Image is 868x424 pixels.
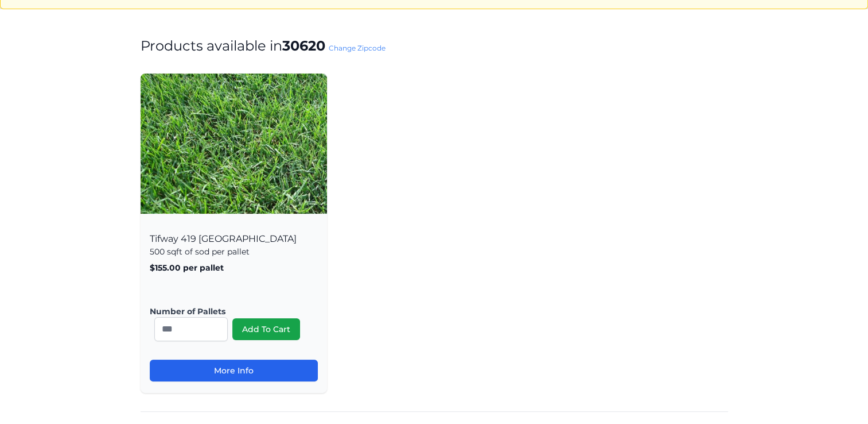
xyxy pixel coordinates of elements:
[141,37,728,55] h1: Products available in
[329,44,386,52] a: Change Zipcode
[232,318,300,340] button: Add To Cart
[150,246,318,257] p: 500 sqft of sod per pallet
[282,37,325,54] strong: 30620
[141,221,327,393] div: Tifway 419 [GEOGRAPHIC_DATA]
[150,360,318,381] a: More Info
[141,74,327,214] img: Tifway 419 Bermuda Product Image
[150,262,318,273] p: $155.00 per pallet
[150,306,309,317] label: Number of Pallets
